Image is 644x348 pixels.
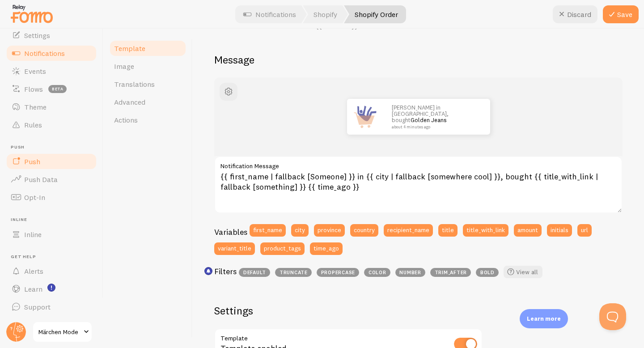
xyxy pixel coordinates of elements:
span: Alerts [24,267,43,276]
button: province [314,224,345,237]
a: Template [109,39,187,57]
button: city [291,224,309,237]
span: truncate [275,268,312,277]
span: number [395,268,425,277]
svg: <p>Watch New Feature Tutorials!</p> [47,284,55,292]
span: Translations [114,80,155,89]
a: Flows beta [5,80,97,98]
span: Push Data [24,175,58,184]
h3: Filters [214,266,237,276]
a: Push [5,153,97,170]
span: Actions [114,115,138,124]
a: Support [5,298,97,316]
p: Learn more [527,314,561,323]
a: Settings [5,26,97,44]
a: Advanced [109,93,187,111]
button: recipient_name [384,224,433,237]
button: variant_title [214,242,255,255]
a: Actions [109,111,187,129]
div: Learn more [520,309,568,328]
span: Advanced [114,98,145,106]
button: initials [547,224,572,237]
iframe: Help Scout Beacon - Open [599,303,626,330]
span: Support [24,302,51,311]
button: first_name [250,224,286,237]
a: Rules [5,116,97,134]
a: View all [504,266,542,278]
h2: Message [214,53,623,67]
button: product_tags [260,242,305,255]
button: time_ago [310,242,343,255]
a: Events [5,62,97,80]
a: Notifications [5,44,97,62]
a: Opt-In [5,188,97,206]
span: Rules [24,120,42,129]
span: Get Help [11,254,97,260]
h3: Variables [214,227,247,237]
a: Märchen Mode [32,321,93,343]
span: Template [114,44,145,53]
a: Alerts [5,262,97,280]
svg: <p>Use filters like | propercase to change CITY to City in your templates</p> [204,267,212,275]
a: Theme [5,98,97,116]
span: trim_after [430,268,471,277]
a: Push Data [5,170,97,188]
span: Image [114,62,134,71]
img: fomo-relay-logo-orange.svg [9,2,54,25]
button: amount [514,224,542,237]
p: [PERSON_NAME] in [GEOGRAPHIC_DATA], bought [392,104,481,129]
button: country [350,224,378,237]
a: Translations [109,75,187,93]
a: Golden Jeans [411,116,447,123]
span: Learn [24,284,42,293]
span: Push [11,144,97,150]
span: Events [24,67,46,76]
small: about 4 minutes ago [392,125,479,129]
span: Push [24,157,40,166]
span: Settings [24,31,50,40]
span: color [364,268,390,277]
label: Notification Message [214,156,623,171]
img: Fomo [347,99,383,135]
span: bold [476,268,499,277]
span: propercase [317,268,359,277]
span: Opt-In [24,193,45,202]
a: Image [109,57,187,75]
span: Inline [24,230,42,239]
span: Inline [11,217,97,223]
span: Theme [24,102,47,111]
a: Inline [5,225,97,243]
button: title_with_link [463,224,508,237]
span: Flows [24,85,43,93]
span: beta [48,85,67,93]
h2: Settings [214,304,483,318]
span: default [239,268,270,277]
button: url [577,224,592,237]
span: Märchen Mode [38,327,81,337]
span: Notifications [24,49,65,58]
a: Learn [5,280,97,298]
button: title [438,224,458,237]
